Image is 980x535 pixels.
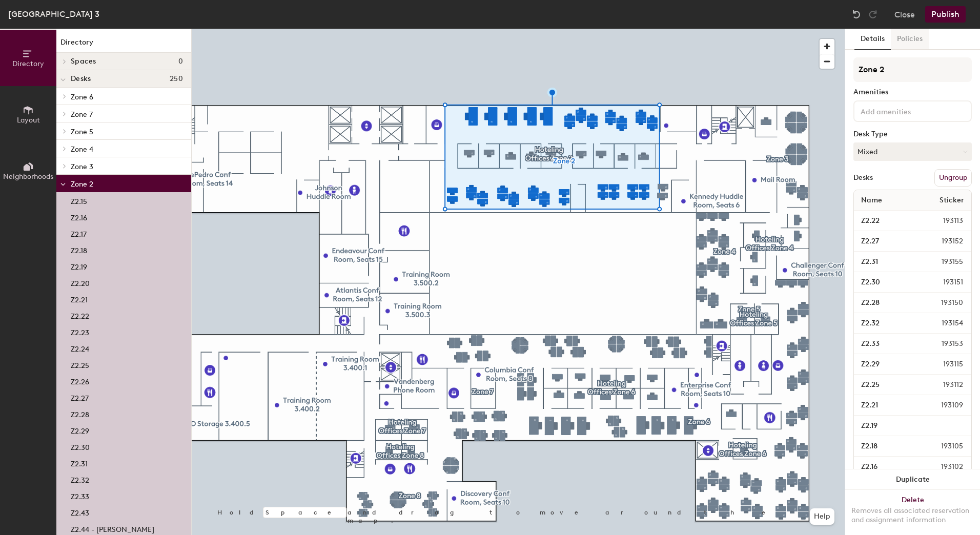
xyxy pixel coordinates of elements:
span: Sticker [934,191,969,210]
p: Z2.15 [71,194,87,206]
span: 193113 [918,215,969,227]
input: Unnamed desk [856,337,917,351]
input: Unnamed desk [856,214,918,228]
input: Unnamed desk [856,460,916,474]
span: 193112 [918,379,969,390]
span: 0 [178,57,183,66]
img: Undo [851,9,862,19]
p: Z2.16 [71,211,87,222]
div: Desks [853,174,873,182]
p: Z2.29 [71,424,89,436]
p: Z2.26 [71,375,89,386]
input: Unnamed desk [856,296,916,310]
span: Zone 5 [71,128,93,136]
span: 193151 [918,277,969,288]
p: Z2.33 [71,489,89,501]
span: 193153 [917,338,969,349]
span: Zone 6 [71,93,93,101]
div: Removes all associated reservation and assignment information [851,506,974,525]
p: Z2.25 [71,358,89,370]
p: Z2.43 [71,506,89,518]
p: Z2.17 [71,227,87,239]
p: Z2.19 [71,260,87,272]
button: Close [894,6,915,23]
p: Z2.21 [71,293,88,304]
p: Z2.20 [71,276,90,288]
span: 193115 [918,359,969,370]
input: Unnamed desk [856,439,916,454]
input: Unnamed desk [856,419,969,433]
img: Redo [868,9,878,19]
p: Z2.31 [71,457,88,468]
span: Zone 3 [71,162,93,171]
input: Unnamed desk [856,234,917,249]
span: Spaces [71,57,96,66]
p: Z2.32 [71,473,89,485]
span: 193102 [916,461,969,472]
span: 193154 [917,318,969,329]
div: Amenities [853,88,972,96]
button: Details [854,29,891,50]
span: 193105 [916,441,969,452]
input: Unnamed desk [856,357,918,372]
span: Neighborhoods [3,172,53,181]
span: 193109 [916,400,969,411]
input: Unnamed desk [856,255,917,269]
button: Duplicate [845,469,980,490]
div: [GEOGRAPHIC_DATA] 3 [8,8,99,20]
span: 193150 [916,297,969,308]
p: Z2.18 [71,243,87,255]
span: 193152 [917,236,969,247]
span: Layout [17,116,40,125]
button: DeleteRemoves all associated reservation and assignment information [845,490,980,535]
input: Unnamed desk [856,275,918,290]
input: Unnamed desk [856,316,917,331]
input: Unnamed desk [856,378,918,392]
p: Z2.30 [71,440,90,452]
button: Ungroup [934,169,972,187]
button: Publish [925,6,966,23]
p: Z2.23 [71,325,89,337]
p: Z2.28 [71,407,89,419]
p: Z2.24 [71,342,89,354]
span: Directory [12,59,44,68]
span: 193155 [917,256,969,267]
p: Z2.27 [71,391,89,403]
span: Name [856,191,887,210]
button: Policies [891,29,929,50]
button: Help [810,508,834,525]
div: Desk Type [853,130,972,138]
input: Add amenities [859,105,951,117]
h1: Directory [56,37,191,53]
input: Unnamed desk [856,398,916,413]
span: Zone 7 [71,110,93,119]
span: Zone 2 [71,180,93,189]
p: Z2.22 [71,309,89,321]
span: Desks [71,75,91,83]
span: 250 [170,75,183,83]
span: Zone 4 [71,145,93,154]
p: Z2.44 - [PERSON_NAME] [71,522,154,534]
button: Mixed [853,142,972,161]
